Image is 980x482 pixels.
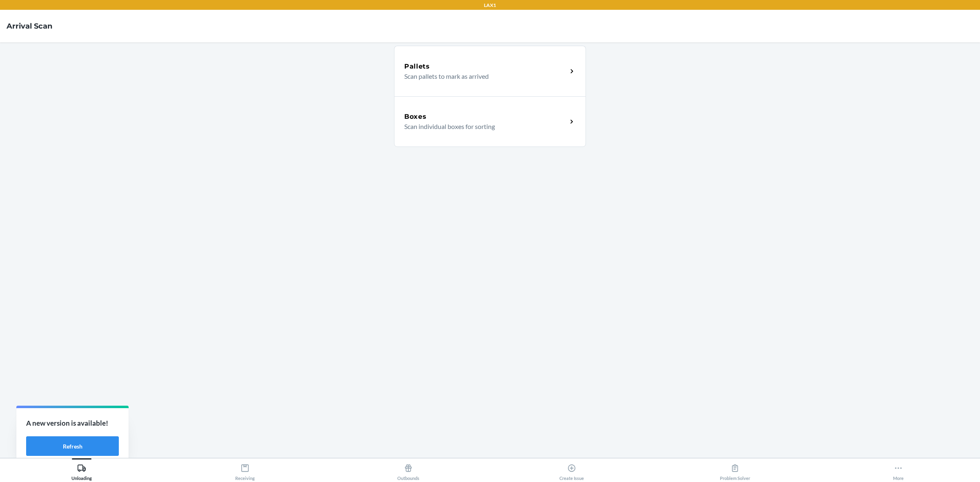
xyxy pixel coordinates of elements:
p: A new version is available! [26,418,119,429]
div: Receiving [235,460,255,481]
div: Unloading [71,460,92,481]
h5: Boxes [404,112,427,122]
button: Refresh [26,436,119,456]
button: Problem Solver [653,458,817,481]
button: More [817,458,980,481]
div: Outbounds [397,460,419,481]
p: LAX1 [484,2,496,9]
div: More [893,460,904,481]
h5: Pallets [404,62,430,71]
h4: Arrival Scan [7,21,52,31]
a: BoxesScan individual boxes for sorting [394,96,586,147]
div: Create Issue [559,460,584,481]
p: Scan individual boxes for sorting [404,122,561,131]
button: Create Issue [490,458,653,481]
p: Scan pallets to mark as arrived [404,71,561,81]
a: PalletsScan pallets to mark as arrived [394,46,586,96]
div: Problem Solver [720,460,750,481]
button: Outbounds [327,458,490,481]
button: Receiving [163,458,327,481]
